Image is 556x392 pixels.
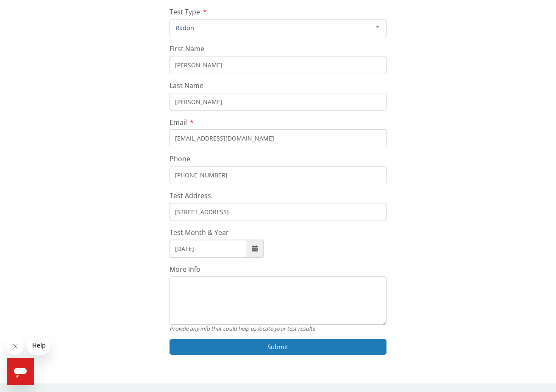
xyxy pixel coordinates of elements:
span: Test Type [170,7,200,17]
span: More Info [170,265,200,274]
span: Phone [170,154,190,163]
button: Submit [170,339,387,355]
span: Last Name [170,81,203,90]
iframe: Button to launch messaging window [7,358,34,385]
span: Test Address [170,191,211,200]
span: First Name [170,44,204,53]
span: Email [170,118,187,127]
span: Test Month & Year [170,228,229,237]
span: Radon [173,23,370,32]
iframe: Close message [7,338,24,355]
div: Provide any info that could help us locate your test results [170,325,387,332]
iframe: Message from company [27,336,50,355]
